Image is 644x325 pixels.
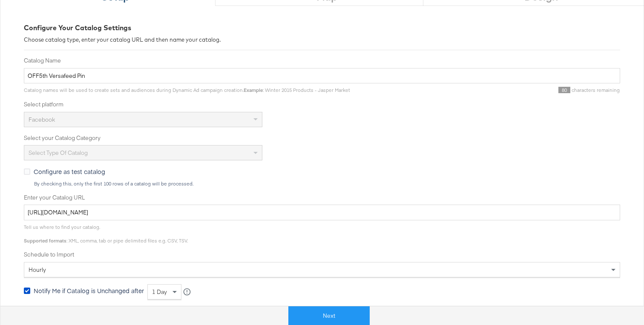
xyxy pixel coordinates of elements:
[24,57,620,65] label: Catalog Name
[24,194,620,202] label: Enter your Catalog URL
[34,181,620,187] div: By checking this, only the first 100 rows of a catalog will be processed.
[24,36,620,44] div: Choose catalog type, enter your catalog URL and then name your catalog.
[24,251,620,259] label: Schedule to Import
[29,266,46,274] span: hourly
[34,286,144,295] span: Notify Me if Catalog is Unchanged after
[24,224,188,244] span: Tell us where to find your catalog. : XML, comma, tab or pipe delimited files e.g. CSV, TSV.
[244,87,263,93] strong: Example
[24,87,350,93] span: Catalog names will be used to create sets and audiences during Dynamic Ad campaign creation. : Wi...
[152,288,167,296] span: 1 day
[24,205,620,220] input: Enter Catalog URL, e.g. http://www.example.com/products.xml
[24,237,66,244] strong: Supported formats
[29,116,55,123] span: Facebook
[24,23,620,33] div: Configure Your Catalog Settings
[350,87,620,94] div: characters remaining
[24,145,262,160] div: Select type of catalog
[34,167,105,176] span: Configure as test catalog
[24,68,620,84] input: Name your catalog e.g. My Dynamic Product Catalog
[24,134,620,142] label: Select your Catalog Category
[558,87,570,93] span: 80
[24,100,620,108] label: Select platform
